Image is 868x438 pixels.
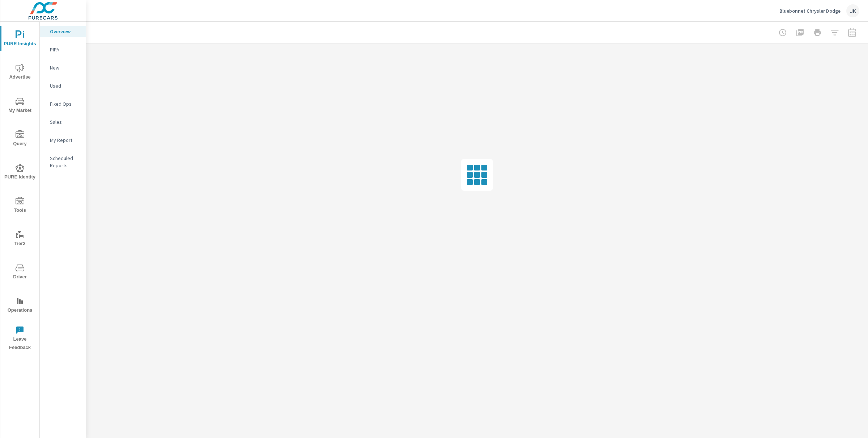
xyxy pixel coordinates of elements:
[50,82,80,89] p: Used
[846,4,859,17] div: JK
[40,117,86,127] div: Sales
[3,30,37,48] span: PURE Insights
[3,130,37,148] span: Query
[3,164,37,181] span: PURE Identity
[3,197,37,215] span: Tools
[3,326,37,352] span: Leave Feedback
[40,153,86,171] div: Scheduled Reports
[40,62,86,73] div: New
[50,64,80,71] p: New
[40,44,86,55] div: PIPA
[40,26,86,37] div: Overview
[50,28,80,35] p: Overview
[50,155,80,169] p: Scheduled Reports
[50,46,80,53] p: PIPA
[50,100,80,108] p: Fixed Ops
[3,297,37,315] span: Operations
[3,97,37,115] span: My Market
[3,230,37,248] span: Tier2
[3,264,37,281] span: Driver
[40,80,86,91] div: Used
[779,8,841,14] p: Bluebonnet Chrysler Dodge
[50,136,80,144] p: My Report
[0,22,39,355] div: nav menu
[3,64,37,81] span: Advertise
[50,118,80,126] p: Sales
[40,98,86,109] div: Fixed Ops
[40,135,86,146] div: My Report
